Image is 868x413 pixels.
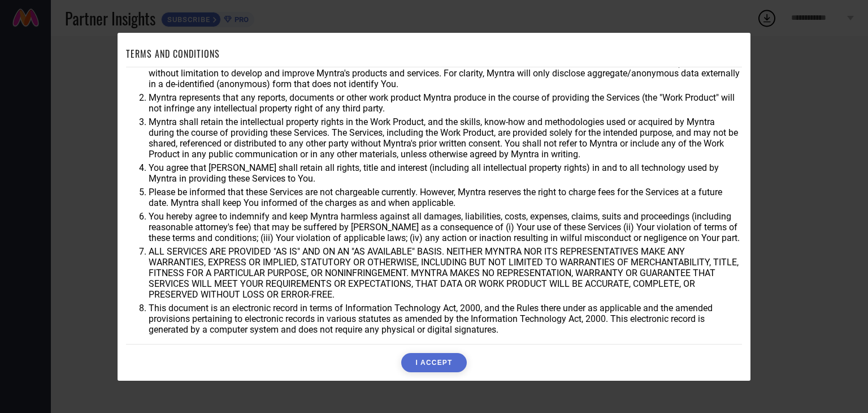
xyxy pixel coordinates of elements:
[149,92,742,114] li: Myntra represents that any reports, documents or other work product Myntra produce in the course ...
[149,162,742,184] li: You agree that [PERSON_NAME] shall retain all rights, title and interest (including all intellect...
[149,117,742,160] li: Myntra shall retain the intellectual property rights in the Work Product, and the skills, know-ho...
[149,246,742,300] li: ALL SERVICES ARE PROVIDED "AS IS" AND ON AN "AS AVAILABLE" BASIS. NEITHER MYNTRA NOR ITS REPRESEN...
[149,303,742,335] li: This document is an electronic record in terms of Information Technology Act, 2000, and the Rules...
[126,47,220,61] h1: TERMS AND CONDITIONS
[401,353,466,372] button: I ACCEPT
[149,187,742,208] li: Please be informed that these Services are not chargeable currently. However, Myntra reserves the...
[149,57,742,89] li: You agree that Myntra may use aggregate and anonymized data for any business purpose during or af...
[149,211,742,243] li: You hereby agree to indemnify and keep Myntra harmless against all damages, liabilities, costs, e...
